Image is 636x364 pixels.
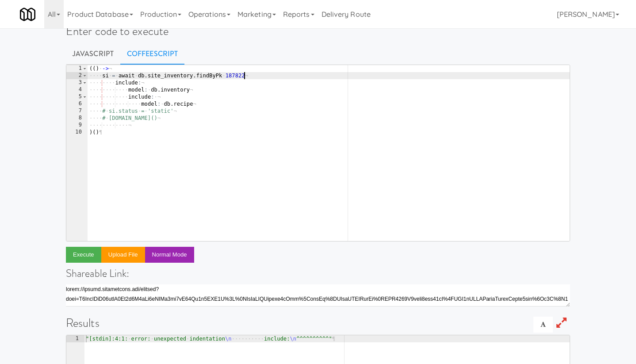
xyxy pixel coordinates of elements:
[66,247,101,263] button: Execute
[66,65,88,72] div: 1
[66,79,88,86] div: 3
[66,93,88,100] div: 5
[66,25,570,38] h1: Enter code to execute
[66,72,88,79] div: 2
[145,247,194,263] button: Normal Mode
[66,43,120,65] a: Javascript
[66,86,88,93] div: 4
[66,122,88,129] div: 9
[66,317,570,330] h1: Results
[66,129,88,136] div: 10
[20,7,35,22] img: Micromart
[66,100,88,107] div: 6
[101,247,145,263] button: Upload file
[66,335,84,342] div: 1
[66,268,570,279] h4: Shareable Link:
[120,43,184,65] a: CoffeeScript
[66,284,570,307] textarea: [URL][DOMAIN_NAME]
[66,115,88,122] div: 8
[66,107,88,115] div: 7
